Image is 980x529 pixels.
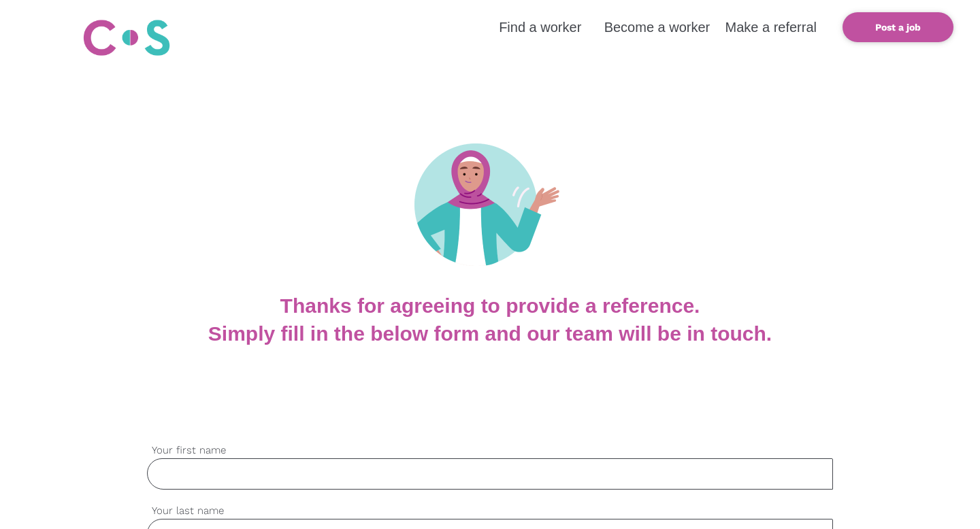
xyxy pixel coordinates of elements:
label: Your first name [147,443,833,458]
a: Find a worker [499,20,581,35]
a: Post a job [843,12,953,42]
b: Thanks for agreeing to provide a reference. [280,294,700,317]
label: Your last name [147,503,833,519]
b: Post a job [875,22,921,33]
b: Simply fill in the below form and our team will be in touch. [208,322,772,345]
a: Become a worker [604,20,710,35]
a: Make a referral [725,20,817,35]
